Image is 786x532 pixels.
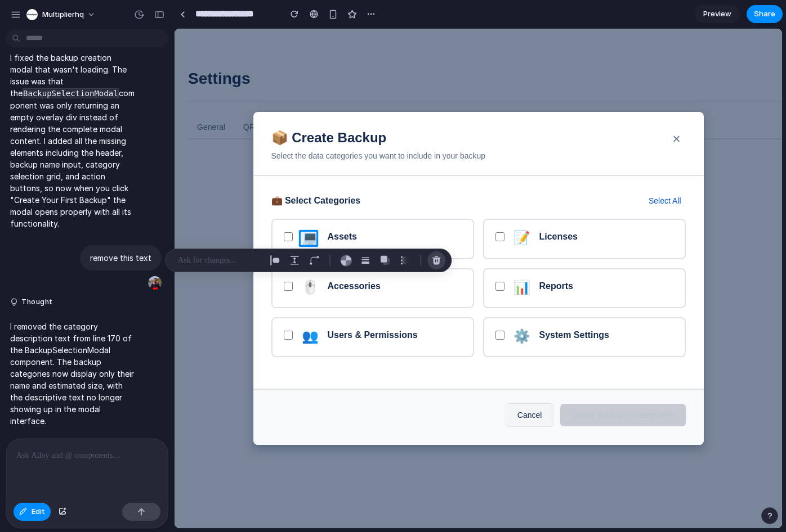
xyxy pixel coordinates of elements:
[127,204,144,215] div: 💻
[10,52,135,229] p: I fixed the backup creation modal that wasn't loading. The issue was that the component was only ...
[695,5,740,23] a: Preview
[42,9,84,20] span: multiplierhq
[754,8,775,20] span: Share
[97,101,493,118] h3: 📦 Create Backup
[90,252,151,264] p: remove this text
[127,253,144,264] div: 🖱️
[386,375,511,398] button: Create Backup (0 categories)
[23,88,119,98] code: BackupSelectionModal
[153,252,206,263] h5: Accessories
[470,165,511,179] button: Select All
[339,302,356,313] div: ⚙️
[153,301,243,312] h5: Users & Permissions
[491,99,513,121] button: ×
[365,202,403,213] h5: Licenses
[97,166,186,178] h4: 💼 Select Categories
[365,301,435,312] h5: System Settings
[97,122,493,133] p: Select the data categories you want to include in your backup
[747,5,783,23] button: Share
[10,321,135,427] p: I removed the category description text from line 170 of the BackupSelectionModal component. The ...
[703,8,731,20] span: Preview
[331,375,379,398] button: Cancel
[153,202,182,213] h5: Assets
[339,204,356,215] div: 📝
[339,253,356,264] div: 📊
[127,302,144,313] div: 👥
[365,252,399,263] h5: Reports
[32,506,45,517] span: Edit
[14,503,51,521] button: Edit
[22,6,101,24] button: multiplierhq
